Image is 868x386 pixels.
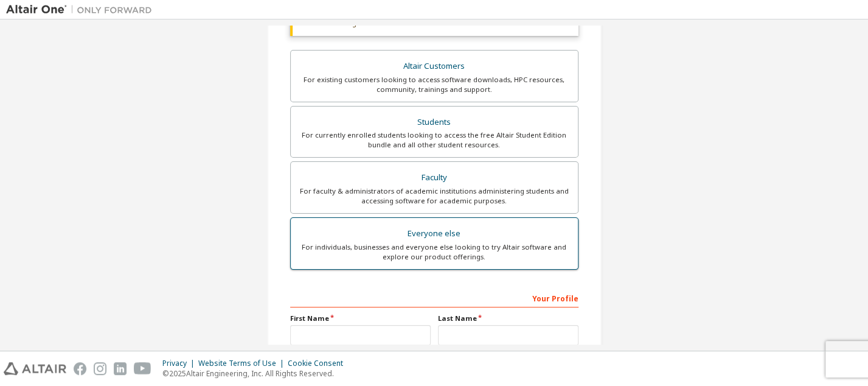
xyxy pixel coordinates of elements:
img: altair_logo.svg [4,362,66,375]
img: facebook.svg [74,362,86,375]
div: Cookie Consent [288,359,350,368]
div: For faculty & administrators of academic institutions administering students and accessing softwa... [298,186,571,206]
div: Privacy [162,359,198,368]
div: Everyone else [298,225,571,242]
label: Last Name [438,314,578,323]
img: Altair One [6,4,158,16]
div: Students [298,114,571,131]
img: linkedin.svg [114,362,127,375]
img: youtube.svg [134,362,151,375]
div: Faculty [298,169,571,186]
img: instagram.svg [94,362,106,375]
div: Website Terms of Use [198,359,288,368]
div: Altair Customers [298,58,571,75]
div: For existing customers looking to access software downloads, HPC resources, community, trainings ... [298,75,571,94]
div: For currently enrolled students looking to access the free Altair Student Edition bundle and all ... [298,130,571,150]
label: First Name [290,314,431,323]
p: © 2025 Altair Engineering, Inc. All Rights Reserved. [162,368,350,379]
div: Your Profile [290,288,578,307]
div: For individuals, businesses and everyone else looking to try Altair software and explore our prod... [298,242,571,262]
